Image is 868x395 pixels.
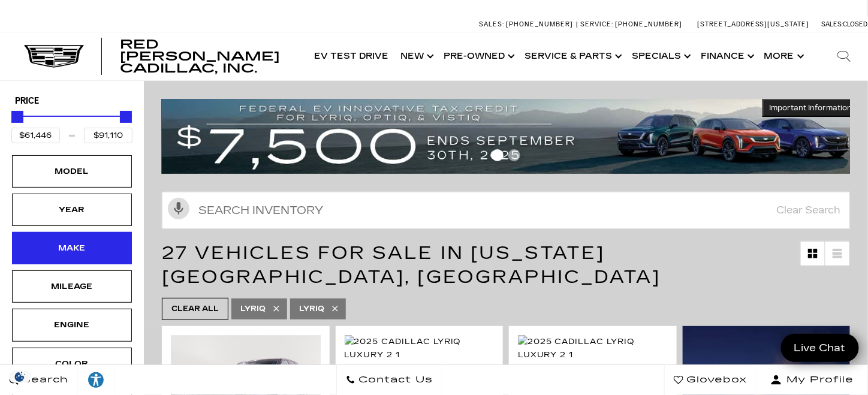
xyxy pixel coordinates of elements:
[438,32,519,80] a: Pre-Owned
[120,37,280,76] span: Red [PERSON_NAME] Cadillac, Inc.
[42,203,102,216] div: Year
[15,96,129,107] h5: Price
[6,370,34,383] section: Click to Open Cookie Consent Modal
[11,107,132,143] div: Price
[12,348,132,380] div: ColorColor
[78,365,114,395] a: Explore your accessibility options
[782,372,854,388] span: My Profile
[6,370,34,383] img: Opt-Out Icon
[508,149,520,161] span: Go to slide 2
[24,45,84,68] img: Cadillac Dark Logo with Cadillac White Text
[479,20,504,28] span: Sales:
[42,165,102,178] div: Model
[345,335,496,361] div: 1 / 2
[120,111,132,123] div: Maximum Price
[42,318,102,331] div: Engine
[308,32,394,80] a: EV Test Drive
[518,335,670,361] img: 2025 Cadillac LYRIQ Luxury 2 1
[820,32,868,80] div: Search
[162,192,850,229] input: Search Inventory
[770,103,852,113] span: Important Information
[42,357,102,370] div: Color
[336,365,442,395] a: Contact Us
[683,372,747,388] span: Glovebox
[664,365,757,395] a: Glovebox
[697,20,810,28] a: [STREET_ADDRESS][US_STATE]
[781,334,859,362] a: Live Chat
[162,99,860,174] img: vrp-tax-ending-august-version
[576,21,685,28] a: Service: [PHONE_NUMBER]
[479,21,576,28] a: Sales: [PHONE_NUMBER]
[12,309,132,341] div: EngineEngine
[120,38,296,74] a: Red [PERSON_NAME] Cadillac, Inc.
[168,198,189,219] svg: Click to toggle on voice search
[758,32,808,80] button: More
[11,128,60,143] input: Minimum
[42,242,102,255] div: Make
[519,32,626,80] a: Service & Parts
[843,20,868,28] span: Closed
[695,32,758,80] a: Finance
[78,371,114,389] div: Explore your accessibility options
[345,335,496,361] img: 2025 Cadillac LYRIQ Luxury 2 1
[615,20,682,28] span: [PHONE_NUMBER]
[757,365,868,395] button: Open user profile menu
[355,372,433,388] span: Contact Us
[492,149,504,161] span: Go to slide 1
[240,301,266,316] span: Lyriq
[299,301,324,316] span: LYRIQ
[12,155,132,188] div: ModelModel
[42,280,102,293] div: Mileage
[84,128,132,143] input: Maximum
[626,32,695,80] a: Specials
[11,111,23,123] div: Minimum Price
[822,20,843,28] span: Sales:
[12,270,132,303] div: MileageMileage
[788,341,852,355] span: Live Chat
[19,372,68,388] span: Search
[12,232,132,264] div: MakeMake
[171,301,219,316] span: Clear All
[506,20,573,28] span: [PHONE_NUMBER]
[518,335,670,361] div: 1 / 2
[394,32,438,80] a: New
[801,242,825,266] a: Grid View
[162,242,661,288] span: 27 Vehicles for Sale in [US_STATE][GEOGRAPHIC_DATA], [GEOGRAPHIC_DATA]
[12,194,132,226] div: YearYear
[580,20,613,28] span: Service:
